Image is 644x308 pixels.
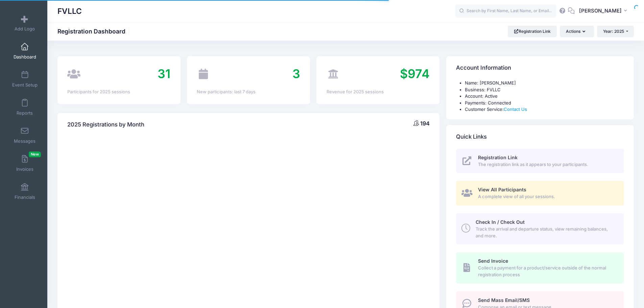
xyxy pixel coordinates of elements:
h1: FVLLC [57,3,82,19]
h4: Quick Links [456,127,487,146]
span: 3 [292,66,300,81]
li: Payments: Connected [465,100,624,106]
button: Year: 2025 [597,26,634,37]
span: Messages [14,138,35,144]
a: Event Setup [9,67,41,91]
div: New participants: last 7 days [197,89,300,95]
div: Participants for 2025 sessions [67,89,170,95]
a: InvoicesNew [9,151,41,175]
span: Year: 2025 [603,29,624,34]
a: Financials [9,180,41,203]
li: Customer Service: [465,106,624,113]
span: Send Invoice [478,258,508,264]
span: New [29,151,41,157]
a: Check In / Check Out Track the arrival and departure status, view remaining balances, and more. [456,213,624,244]
span: 194 [420,120,430,127]
h1: Registration Dashboard [57,28,131,35]
span: Track the arrival and departure status, view remaining balances, and more. [476,226,616,239]
input: Search by First Name, Last Name, or Email... [455,4,556,18]
span: The registration link as it appears to your participants. [478,161,616,168]
a: Add Logo [9,11,41,35]
span: Send Mass Email/SMS [478,297,530,303]
h4: Account Information [456,58,511,78]
a: Reports [9,95,41,119]
li: Business: FVLLC [465,87,624,93]
span: 31 [158,66,170,81]
button: [PERSON_NAME] [575,3,634,19]
li: Name: [PERSON_NAME] [465,80,624,87]
span: View All Participants [478,187,526,192]
span: Check In / Check Out [476,219,525,225]
button: Actions [560,26,594,37]
span: $974 [400,66,430,81]
span: A complete view of all your sessions. [478,193,616,200]
span: Dashboard [14,54,36,60]
a: Registration Link [508,26,557,37]
span: Collect a payment for a product/service outside of the normal registration process [478,265,616,278]
a: Messages [9,123,41,147]
li: Account: Active [465,93,624,100]
a: Dashboard [9,39,41,63]
a: View All Participants A complete view of all your sessions. [456,181,624,206]
h4: 2025 Registrations by Month [67,115,144,134]
span: [PERSON_NAME] [579,7,622,15]
span: Registration Link [478,155,518,160]
a: Send Invoice Collect a payment for a product/service outside of the normal registration process [456,252,624,283]
span: Add Logo [15,26,35,32]
span: Reports [17,110,33,116]
div: Revenue for 2025 sessions [327,89,430,95]
a: Contact Us [504,106,527,112]
span: Event Setup [12,82,38,88]
a: Registration Link The registration link as it appears to your participants. [456,149,624,173]
span: Invoices [16,166,33,172]
span: Financials [15,194,35,200]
